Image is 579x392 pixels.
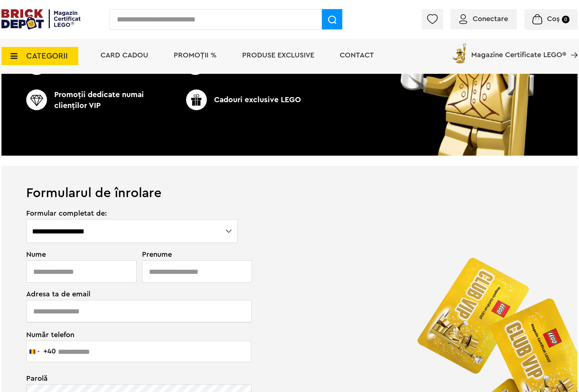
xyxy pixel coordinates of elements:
[242,52,314,59] a: Produse exclusive
[174,52,217,59] a: PROMOȚII %
[43,348,56,355] div: +40
[471,42,566,59] span: Magazine Certificate LEGO®
[566,42,578,49] a: Magazine Certificate LEGO®
[170,89,317,110] p: Cadouri exclusive LEGO
[26,251,133,258] span: Nume
[142,251,239,258] span: Prenume
[186,89,207,110] img: CC_BD_Green_chek_mark
[26,89,47,110] img: CC_BD_Green_chek_mark
[101,52,148,59] a: Card Cadou
[26,210,239,217] span: Formular completat de:
[27,341,56,362] button: Selected country
[26,375,239,382] span: Parolă
[26,291,239,298] span: Adresa ta de email
[26,52,68,60] span: CATEGORII
[562,16,570,23] small: 0
[26,89,173,111] p: Promoţii dedicate numai clienţilor VIP
[547,15,560,23] span: Coș
[1,166,578,200] h1: Formularul de înrolare
[340,52,374,59] a: Contact
[459,15,508,23] a: Conectare
[26,330,239,339] span: Număr telefon
[473,15,508,23] span: Conectare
